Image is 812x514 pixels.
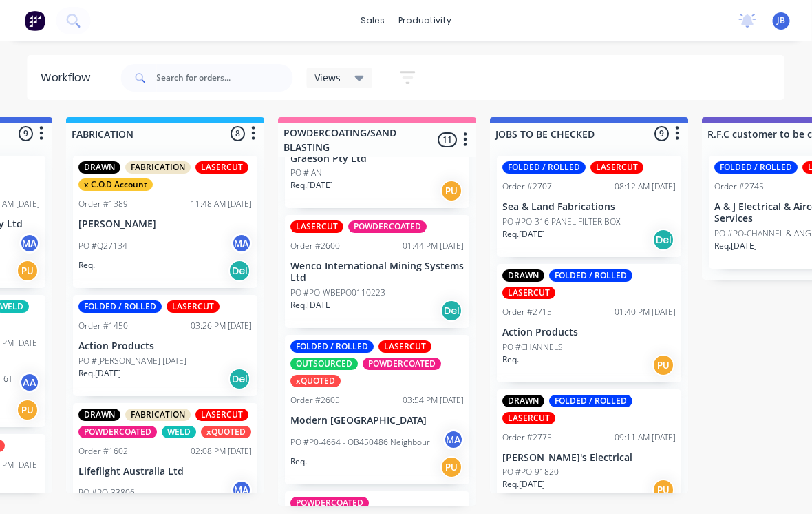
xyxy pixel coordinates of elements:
div: Order #2707 [503,181,553,193]
p: PO #PO-WBEPO0110223 [291,287,386,299]
div: MA [444,429,464,450]
div: FOLDED / ROLLED [715,161,798,174]
p: Req. [79,259,96,271]
div: Del [229,260,251,282]
div: 03:26 PM [DATE] [191,320,253,332]
div: WELD [162,426,197,438]
div: 01:44 PM [DATE] [403,240,464,252]
div: FABRICATION [126,161,191,174]
div: LASERCUT [503,287,556,299]
p: PO #PO-316 PANEL FILTER BOX [503,216,621,228]
p: Lifeflight Australia Ltd [79,466,253,477]
div: Order #2775 [503,431,553,444]
p: Req. [291,455,308,468]
p: Wenco International Mining Systems Ltd [291,260,464,284]
div: DRAWN [79,409,121,421]
div: Order #2745 [715,181,765,193]
div: Order #1389 [79,198,129,210]
div: LASERCUTPOWDERCOATEDOrder #260001:44 PM [DATE]Wenco International Mining Systems LtdPO #PO-WBEPO0... [286,215,470,328]
p: [PERSON_NAME] [79,218,253,230]
div: FOLDED / ROLLED [291,340,374,353]
div: productivity [392,10,458,31]
div: PU [17,399,39,421]
div: LASERCUT [379,340,432,353]
img: Factory [25,10,45,31]
span: JB [778,14,786,27]
input: Search for orders... [157,64,293,92]
div: 11:48 AM [DATE] [191,198,253,210]
div: PU [653,354,675,376]
div: LASERCUT [291,220,344,233]
div: Order #1602 [79,445,129,458]
div: DRAWNFOLDED / ROLLEDLASERCUTOrder #277509:11 AM [DATE][PERSON_NAME]'s ElectricalPO #PO-91820Req.[... [498,389,682,508]
div: x C.O.D Account [79,178,153,191]
div: FOLDED / ROLLEDLASERCUTOrder #270708:12 AM [DATE]Sea & Land FabricationsPO #PO-316 PANEL FILTER B... [498,156,682,257]
div: PU [441,456,463,478]
div: FOLDED / ROLLED [550,269,633,282]
div: Del [229,368,251,390]
div: PU [17,260,39,282]
div: Order #2605 [291,394,341,407]
p: PO #IAN [291,167,323,179]
div: 03:54 PM [DATE] [403,394,464,407]
div: FOLDED / ROLLEDLASERCUTOrder #145003:26 PM [DATE]Action ProductsPO #[PERSON_NAME] [DATE]Req.[DATE... [74,295,258,396]
div: xQUOTED [291,375,341,387]
div: POWDERCOATED [291,497,370,509]
div: 01:40 PM [DATE] [615,306,676,318]
div: FOLDED / ROLLEDLASERCUTOUTSOURCEDPOWDERCOATEDxQUOTEDOrder #260503:54 PM [DATE]Modern [GEOGRAPHIC_... [286,335,470,484]
div: LASERCUT [196,409,249,421]
div: DRAWN [503,395,545,407]
p: Req. [503,353,520,366]
div: MA [232,480,253,500]
div: PU [441,180,463,202]
p: PO #[PERSON_NAME] [DATE] [79,355,187,367]
div: MA [232,233,253,254]
div: DRAWNFABRICATIONLASERCUTx C.O.D AccountOrder #138911:48 AM [DATE][PERSON_NAME]PO #Q27134MAReq.Del [74,156,258,288]
div: OUTSOURCED [291,358,359,370]
p: PO #P0-4664 - OB450486 Neighbour [291,436,431,449]
span: Views [315,70,341,85]
div: DRAWN [79,161,121,174]
p: Action Products [503,327,676,338]
div: POWDERCOATED [363,358,442,370]
p: Req. [DATE] [503,478,546,491]
div: sales [354,10,392,31]
div: 09:11 AM [DATE] [615,431,676,444]
div: DRAWN [503,269,545,282]
div: LASERCUT [503,412,556,424]
div: POWDERCOATED [349,220,427,233]
div: FOLDED / ROLLED [550,395,633,407]
p: PO #Q27134 [79,240,128,252]
div: LASERCUT [167,300,220,313]
div: LASERCUT [196,161,249,174]
div: 08:12 AM [DATE] [615,181,676,193]
p: Req. [DATE] [503,228,546,240]
p: Modern [GEOGRAPHIC_DATA] [291,415,464,426]
p: PO #CHANNELS [503,341,564,353]
div: POWDERCOATED [79,426,158,438]
div: xQUOTED [202,426,252,438]
div: FOLDED / ROLLED [503,161,586,174]
p: Req. [DATE] [291,179,334,192]
div: LASERCUT [591,161,644,174]
p: [PERSON_NAME]'s Electrical [503,452,676,464]
div: 02:08 PM [DATE] [191,445,253,458]
p: PO #PO-33806 [79,486,136,499]
div: FOLDED / ROLLED [79,300,162,313]
div: DRAWNFOLDED / ROLLEDLASERCUTOrder #271501:40 PM [DATE]Action ProductsPO #CHANNELSReq.PU [498,264,682,382]
div: PU [653,479,675,501]
p: Req. [DATE] [715,240,758,252]
div: Del [441,300,463,322]
p: PO #PO-91820 [503,466,559,478]
p: Sea & Land Fabrications [503,201,676,213]
div: Order #1450 [79,320,129,332]
p: Graeson Pty Ltd [291,153,464,165]
p: Action Products [79,340,253,352]
div: Del [653,229,675,251]
div: Order #2715 [503,306,553,318]
div: Workflow [41,70,98,86]
p: Req. [DATE] [291,299,334,311]
div: FABRICATION [126,409,191,421]
div: Order #2600 [291,240,341,252]
p: Req. [DATE] [79,367,122,380]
